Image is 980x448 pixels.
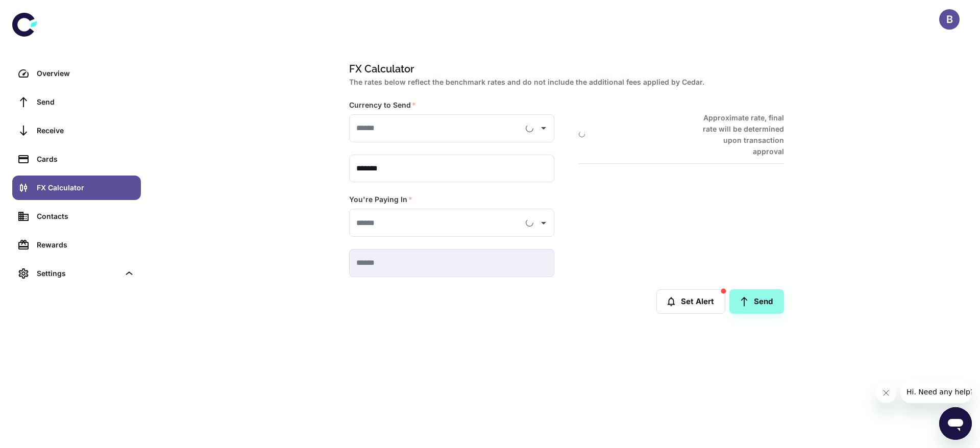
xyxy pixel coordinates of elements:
[939,407,972,440] iframe: Button to launch messaging window
[349,100,416,110] label: Currency to Send
[12,233,141,257] a: Rewards
[37,182,135,193] div: FX Calculator
[536,216,551,230] button: Open
[37,239,135,251] div: Rewards
[12,204,141,229] a: Contacts
[37,211,135,222] div: Contacts
[37,154,135,165] div: Cards
[900,381,972,403] iframe: Message from company
[12,118,141,143] a: Receive
[349,61,780,77] h1: FX Calculator
[37,125,135,136] div: Receive
[692,112,784,157] h6: Approximate rate, final rate will be determined upon transaction approval
[6,7,73,15] span: Hi. Need any help?
[939,9,960,30] button: B
[12,61,141,86] a: Overview
[729,289,784,314] a: Send
[536,121,551,135] button: Open
[37,268,119,279] div: Settings
[37,96,135,108] div: Send
[12,147,141,171] a: Cards
[12,90,141,114] a: Send
[656,289,725,314] button: Set Alert
[12,176,141,200] a: FX Calculator
[37,68,135,79] div: Overview
[876,383,896,403] iframe: Close message
[349,194,412,205] label: You're Paying In
[12,261,141,286] div: Settings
